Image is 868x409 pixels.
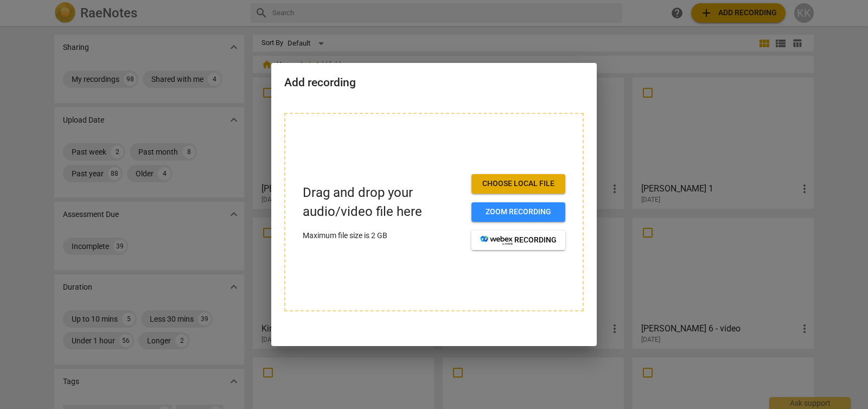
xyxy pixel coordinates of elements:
[480,178,557,189] span: Choose local file
[471,202,565,222] button: Zoom recording
[471,231,565,250] button: recording
[284,76,584,90] h2: Add recording
[480,207,557,218] span: Zoom recording
[471,174,565,194] button: Choose local file
[480,235,557,246] span: recording
[303,230,463,241] p: Maximum file size is 2 GB
[303,183,463,221] p: Drag and drop your audio/video file here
